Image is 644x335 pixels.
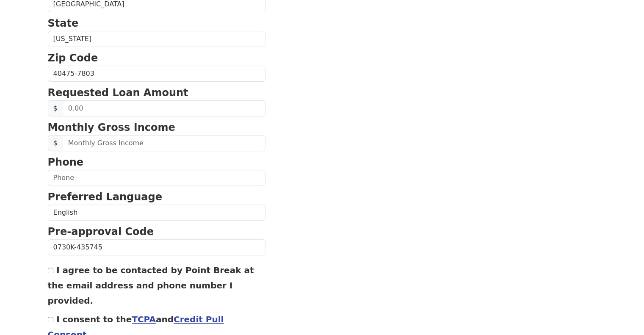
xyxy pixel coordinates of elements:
[48,156,84,168] strong: Phone
[48,226,154,238] strong: Pre-approval Code
[48,52,98,64] strong: Zip Code
[63,135,265,151] input: Monthly Gross Income
[48,239,265,255] input: Pre-approval Code
[48,265,254,306] label: I agree to be contacted by Point Break at the email address and phone number I provided.
[63,100,265,116] input: 0.00
[132,314,156,324] a: TCPA
[48,87,188,99] strong: Requested Loan Amount
[48,170,265,186] input: Phone
[48,191,162,203] strong: Preferred Language
[48,17,79,29] strong: State
[48,120,265,135] p: Monthly Gross Income
[48,66,265,82] input: Zip Code
[48,100,63,116] span: $
[48,135,63,151] span: $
